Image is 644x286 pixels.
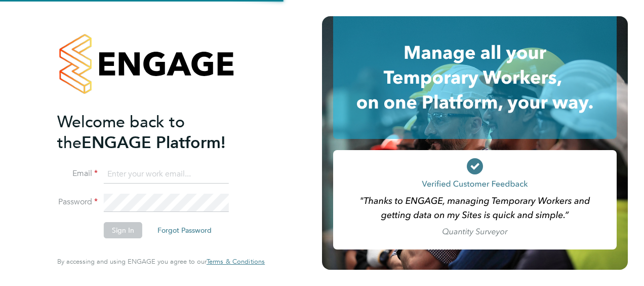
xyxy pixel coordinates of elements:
a: Terms & Conditions [207,258,265,266]
button: Sign In [104,222,142,238]
input: Enter your work email... [104,165,229,184]
span: Welcome back to the [57,112,185,153]
span: Terms & Conditions [207,257,265,266]
label: Password [57,197,98,207]
label: Email [57,168,98,179]
button: Forgot Password [149,222,220,238]
span: By accessing and using ENGAGE you agree to our [57,257,265,266]
h2: ENGAGE Platform! [57,112,255,153]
